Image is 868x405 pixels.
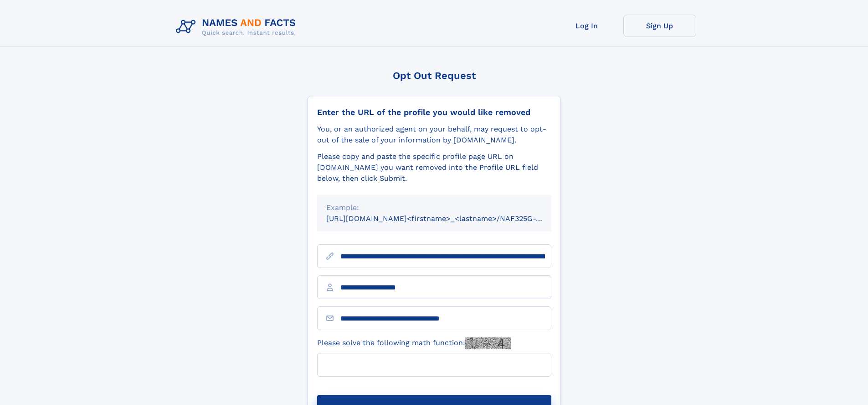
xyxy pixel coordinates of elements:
[326,202,542,213] div: Example:
[326,214,569,223] small: [URL][DOMAIN_NAME]<firstname>_<lastname>/NAF325G-xxxxxxxx
[172,15,303,39] img: Logo Names and Facts
[317,337,511,349] label: Please solve the following math function:
[623,15,696,37] a: Sign Up
[550,15,623,37] a: Log In
[308,70,561,81] div: Opt Out Request
[317,107,551,117] div: Enter the URL of the profile you would like removed
[317,124,551,146] div: You, or an authorized agent on your behalf, may request to opt-out of the sale of your informatio...
[317,151,551,184] div: Please copy and paste the specific profile page URL on [DOMAIN_NAME] you want removed into the Pr...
